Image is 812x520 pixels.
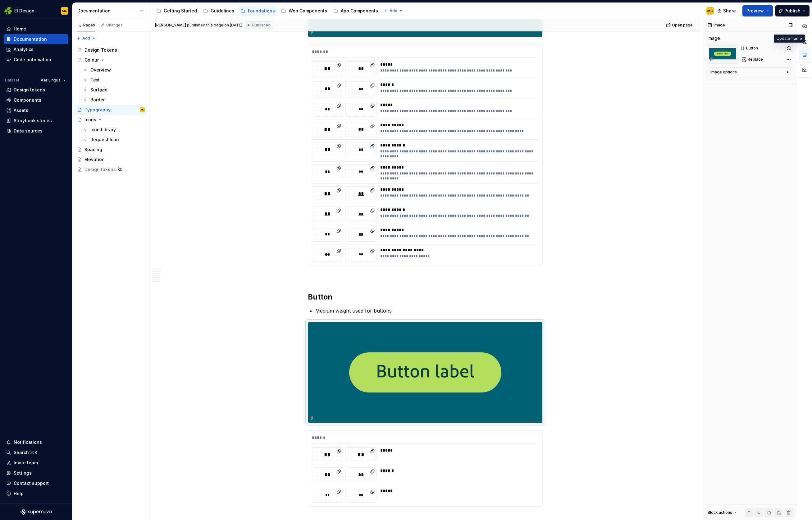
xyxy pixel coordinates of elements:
[106,23,123,28] div: Changes
[155,23,186,28] span: [PERSON_NAME]
[308,322,542,423] img: c00270a3-89cf-42d9-b76f-6859412fc269.png
[723,8,736,14] span: Share
[75,45,147,55] a: Design Tokens
[14,449,37,456] div: Search ⌘K
[252,23,271,28] span: Published
[90,97,105,103] div: Border
[14,87,45,93] div: Design tokens
[80,85,147,95] a: Surface
[4,478,68,488] button: Contact support
[746,46,758,51] div: Button
[4,95,68,105] a: Components
[21,509,52,515] svg: Supernova Logo
[390,8,397,13] span: Add
[740,55,766,64] button: Replace
[238,6,277,16] a: Foundations
[90,87,107,93] div: Surface
[315,307,543,314] p: Medium weight used for buttons
[211,8,234,14] div: Guidelines
[742,5,773,16] button: Preview
[5,78,19,83] div: Dataset
[75,165,147,174] a: Design tokens
[14,46,34,53] div: Analytics
[80,125,147,135] a: Icon Library
[80,65,147,75] a: Overview
[4,44,68,54] a: Analytics
[84,166,116,173] div: Design tokens
[75,145,147,155] a: Spacing
[708,508,738,517] div: Block actions
[90,127,116,133] div: Icon Library
[84,47,117,53] div: Design Tokens
[708,510,732,515] div: Block actions
[746,8,764,14] span: Preview
[775,5,810,16] button: Publish
[4,489,68,499] button: Help
[80,95,147,105] a: Border
[75,45,147,174] div: Page tree
[80,135,147,145] a: Request Icon
[80,75,147,85] a: Text
[141,107,144,113] div: MC
[84,156,105,163] div: Elevation
[748,57,763,62] span: Replace
[75,115,147,125] a: Icons
[201,6,237,16] a: Guidelines
[14,36,47,42] div: Documentation
[164,8,197,14] div: Getting Started
[154,5,381,17] div: Page tree
[14,8,34,14] div: EI Design
[341,8,378,14] div: App Components
[714,5,740,16] button: Share
[77,23,95,28] div: Pages
[308,292,543,302] h2: Button
[4,105,68,115] a: Assets
[4,448,68,457] button: Search ⌘K
[4,55,68,65] a: Code automation
[75,55,147,65] a: Colour
[14,490,24,497] div: Help
[784,8,801,14] span: Publish
[90,77,100,83] div: Text
[672,23,693,28] span: Open page
[708,44,737,64] img: c00270a3-89cf-42d9-b76f-6859412fc269.png
[248,8,275,14] div: Foundations
[41,78,61,83] span: Aer Lingus
[289,8,327,14] div: Web Components
[14,26,26,32] div: Home
[14,460,38,466] div: Invite team
[14,118,52,124] div: Storybook stories
[187,23,242,28] div: published this page on [DATE]
[710,70,737,75] div: Image options
[154,6,199,16] a: Getting Started
[14,439,42,445] div: Notifications
[75,155,147,165] a: Elevation
[382,7,405,15] button: Add
[331,6,381,16] a: App Components
[90,137,119,143] div: Request Icon
[710,70,790,77] button: Image options
[14,128,43,134] div: Data sources
[4,85,68,95] a: Design tokens
[62,8,67,13] div: MC
[4,24,68,34] a: Home
[84,146,102,153] div: Spacing
[77,8,136,14] div: Documentation
[708,35,720,41] div: Image
[4,34,68,44] a: Documentation
[14,97,41,103] div: Components
[14,470,32,476] div: Settings
[14,57,51,63] div: Code automation
[4,126,68,136] a: Data sources
[84,117,96,123] div: Icons
[84,57,99,63] div: Colour
[4,458,68,468] a: Invite team
[4,7,12,15] img: 56b5df98-d96d-4d7e-807c-0afdf3bdaefa.png
[84,107,111,113] div: Typography
[14,480,49,486] div: Contact support
[38,76,68,85] button: Aer Lingus
[279,6,330,16] a: Web Components
[4,116,68,126] a: Storybook stories
[774,35,805,43] div: Update frame
[75,34,98,43] button: Add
